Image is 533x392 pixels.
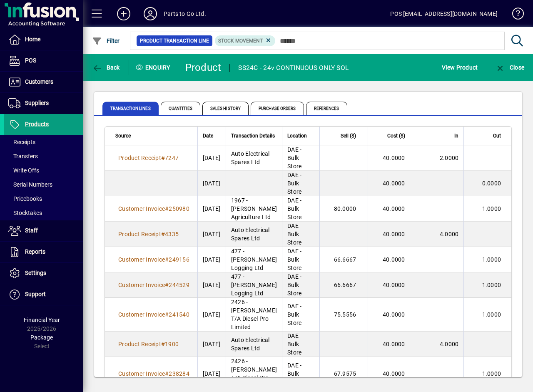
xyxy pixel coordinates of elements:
a: Staff [4,220,83,241]
span: 7247 [165,155,179,161]
a: Settings [4,263,83,284]
td: 40.0000 [368,145,416,171]
span: Package [30,334,53,341]
span: DAE - Bulk Store [287,362,301,385]
span: Stocktakes [8,210,42,216]
span: Serial Numbers [8,181,52,188]
td: 80.0000 [319,196,368,222]
td: [DATE] [197,196,226,222]
span: Sell ($) [341,131,356,140]
span: DAE - Bulk Store [287,146,301,170]
div: Cost ($) [373,131,412,140]
span: Customers [25,78,53,85]
span: Product Receipt [118,155,161,161]
span: Product Receipt [118,231,161,237]
a: Product Receipt#7247 [115,153,182,162]
span: Customer Invoice [118,370,165,377]
mat-chip: Product Transaction Type: Stock movement [215,35,276,46]
td: 40.0000 [368,298,416,332]
button: Filter [90,33,122,48]
a: Product Receipt#4335 [115,230,182,239]
span: Cost ($) [387,131,405,140]
span: # [165,282,169,288]
td: 66.6667 [319,247,368,272]
a: Transfers [4,149,83,163]
td: 75.5556 [319,298,368,332]
button: Add [110,6,137,21]
span: Back [92,64,120,71]
span: DAE - Bulk Store [287,332,301,356]
a: Customer Invoice#250980 [115,204,192,213]
span: Support [25,291,46,297]
a: Pricebooks [4,192,83,206]
app-page-header-button: Back [83,60,129,75]
span: In [454,131,458,140]
a: Home [4,29,83,50]
td: 1967 - [PERSON_NAME] Agriculture Ltd [226,196,282,222]
td: 40.0000 [368,357,416,391]
span: DAE - Bulk Store [287,197,301,220]
a: Knowledge Base [506,2,523,29]
span: # [161,341,165,347]
span: # [161,231,165,237]
td: [DATE] [197,145,226,171]
a: Serial Numbers [4,177,83,192]
span: Pricebooks [8,195,42,202]
td: 477 - [PERSON_NAME] Logging Ltd [226,247,282,272]
span: Location [287,131,307,140]
span: Financial Year [24,317,60,323]
div: Location [287,131,314,140]
span: Transaction Lines [102,102,159,115]
div: Date [203,131,221,140]
span: Close [495,64,524,71]
span: 1.0000 [482,205,501,212]
span: Transfers [8,153,38,160]
a: Customer Invoice#238284 [115,369,192,378]
span: Customer Invoice [118,282,165,288]
div: POS [EMAIL_ADDRESS][DOMAIN_NAME] [390,7,498,20]
td: 40.0000 [368,171,416,196]
span: 1.0000 [482,256,501,263]
span: 238284 [169,370,189,377]
span: Receipts [8,139,35,145]
span: # [165,256,169,263]
span: 0.0000 [482,180,501,187]
span: Customer Invoice [118,311,165,318]
span: 1.0000 [482,370,501,377]
span: Reports [25,248,45,255]
a: Product Receipt#1900 [115,340,182,349]
span: Home [25,36,40,42]
td: [DATE] [197,171,226,196]
td: 66.6667 [319,272,368,298]
span: 4335 [165,231,179,237]
span: 1900 [165,341,179,347]
span: Customer Invoice [118,205,165,212]
td: 40.0000 [368,247,416,272]
button: Back [90,60,122,75]
span: 250980 [169,205,189,212]
td: 40.0000 [368,332,416,357]
span: DAE - Bulk Store [287,172,301,195]
span: Settings [25,270,46,276]
div: Product [185,61,222,74]
a: Reports [4,242,83,262]
td: 2426 - [PERSON_NAME] T/A Diesel Pro Limited [226,298,282,332]
td: 40.0000 [368,222,416,247]
button: Profile [137,6,164,21]
div: Source [115,131,192,140]
td: Auto Electrical Spares Ltd [226,222,282,247]
span: 244529 [169,282,189,288]
div: Parts to Go Ltd. [164,7,206,20]
td: [DATE] [197,247,226,272]
span: # [165,205,169,212]
td: 2426 - [PERSON_NAME] T/A Diesel Pro Limited [226,357,282,391]
span: 249156 [169,256,189,263]
span: 1.0000 [482,282,501,288]
a: Write Offs [4,163,83,177]
a: Customers [4,72,83,92]
span: Staff [25,227,38,234]
span: POS [25,57,36,64]
span: DAE - Bulk Store [287,248,301,271]
span: Purchase Orders [251,102,304,115]
a: POS [4,50,83,71]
